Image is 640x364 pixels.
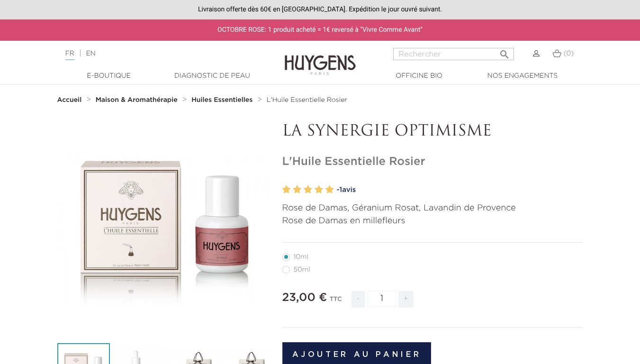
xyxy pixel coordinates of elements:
span: (0) [563,50,574,57]
a: Huiles Essentielles [191,96,255,104]
div: TTC [330,289,342,315]
input: Quantité [368,291,396,307]
strong: Accueil [57,97,82,103]
label: 10ml [282,253,320,261]
span: - [352,291,365,308]
p: Rose de Damas en millefleurs [282,215,583,227]
a: Nos engagements [475,71,570,81]
a: EN [86,50,95,57]
input: Rechercher [393,48,514,60]
label: 50ml [282,266,322,273]
span: L'Huile Essentielle Rosier [267,97,347,103]
label: 5 [325,183,334,197]
a: Officine Bio [372,71,467,81]
button:  [496,45,513,58]
span: 1 [339,186,342,193]
span: + [398,291,414,308]
a: -1avis [337,183,583,197]
p: Rose de Damas, Géranium Rosat, Lavandin de Provence [282,202,583,215]
a: Accueil [57,96,84,104]
div: | [61,48,260,59]
label: 1 [282,183,291,197]
strong: Huiles Essentielles [191,97,252,103]
a: Maison & Aromathérapie [96,96,180,104]
a: FR [65,50,74,60]
label: 4 [315,183,323,197]
strong: Maison & Aromathérapie [96,97,178,103]
p: LA SYNERGIE OPTIMISME [282,123,583,141]
h1: L'Huile Essentielle Rosier [282,155,583,169]
label: 3 [304,183,312,197]
span: 23,00 € [282,292,327,303]
a: Diagnostic de peau [165,71,260,81]
i:  [499,46,510,57]
a: E-Boutique [62,71,156,81]
img: Huygens [285,40,356,76]
a: L'Huile Essentielle Rosier [267,96,347,104]
label: 2 [293,183,301,197]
